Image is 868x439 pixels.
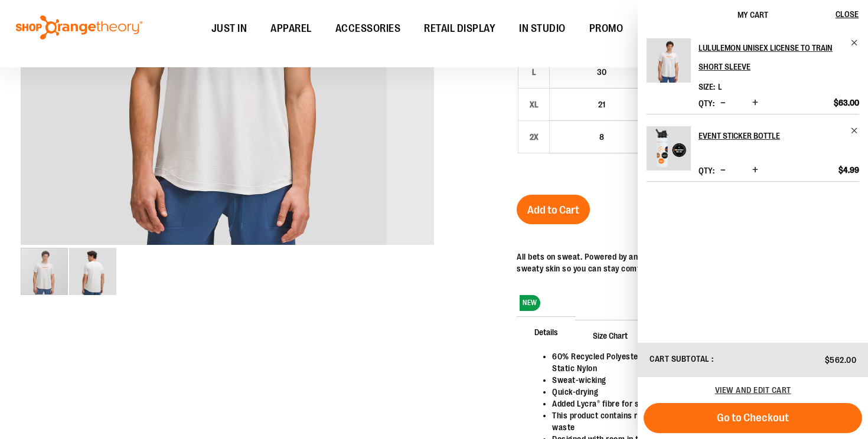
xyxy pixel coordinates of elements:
[599,132,604,142] span: 8
[718,82,722,91] span: L
[647,38,691,90] a: lululemon Unisex License to Train Short Sleeve
[717,97,729,109] button: Decrease product quantity
[598,100,605,109] span: 21
[699,126,859,145] a: Event Sticker Bottle
[552,398,836,409] li: Added Lycra® fibre for stretch and shape retention
[527,204,579,217] span: Add to Cart
[552,374,836,386] li: Sweat-wicking
[517,251,847,274] div: All bets on sweat. Powered by anti-stink technology, this training top won't cling to sweaty skin...
[850,126,859,135] a: Remove item
[715,385,791,395] a: View and edit cart
[749,97,761,109] button: Increase product quantity
[738,10,768,19] span: My Cart
[69,247,116,296] div: image 2 of 2
[424,15,495,42] span: RETAIL DISPLAY
[517,316,576,347] span: Details
[644,403,862,433] button: Go to Checkout
[699,38,843,76] h2: lululemon Unisex License to Train Short Sleeve
[21,247,69,296] div: image 1 of 2
[717,165,729,176] button: Decrease product quantity
[589,15,624,42] span: PROMO
[552,350,836,374] li: 60% Recycled Polyester, 32% Nylon, 4% Lycra Elastane, 2% Polyester, 2% X-Static Nylon
[335,15,401,42] span: ACCESSORIES
[525,96,543,113] div: XL
[717,411,789,424] span: Go to Checkout
[825,355,857,365] span: $562.00
[14,15,144,40] img: Shop Orangetheory
[552,409,836,433] li: This product contains recycled polyester made from repurposed plastic waste
[525,63,543,81] div: L
[699,99,714,108] label: Qty
[699,82,715,91] dt: Size
[270,15,312,42] span: APPAREL
[517,195,590,224] button: Add to Cart
[650,354,710,363] span: Cart Subtotal
[699,166,714,175] label: Qty
[836,9,859,19] span: Close
[647,126,691,171] img: Event Sticker Bottle
[552,386,836,398] li: Quick-drying
[850,38,859,47] a: Remove item
[699,38,859,76] a: lululemon Unisex License to Train Short Sleeve
[647,38,691,83] img: lululemon Unisex License to Train Short Sleeve
[519,15,566,42] span: IN STUDIO
[647,38,859,114] li: Product
[749,165,761,176] button: Increase product quantity
[525,128,543,146] div: 2X
[575,320,645,350] span: Size Chart
[699,126,843,145] h2: Event Sticker Bottle
[69,248,116,295] img: lululemon Unisex License to Train Short Sleeve
[647,126,691,178] a: Event Sticker Bottle
[597,67,606,77] span: 30
[211,15,247,42] span: JUST IN
[838,165,859,175] span: $4.99
[834,97,859,108] span: $63.00
[647,114,859,182] li: Product
[520,295,540,311] span: NEW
